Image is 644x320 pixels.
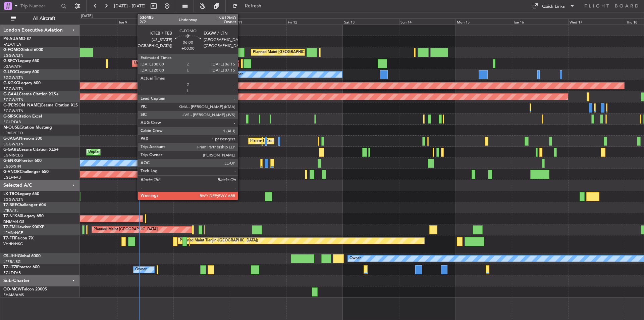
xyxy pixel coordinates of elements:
a: EHAM/AMS [3,292,24,298]
a: EGLF/FAB [3,175,21,180]
a: EGSS/STN [3,164,21,169]
a: LTBA/ISL [3,208,18,213]
span: T7-BRE [3,203,17,207]
a: OO-MCWFalcon 2000S [3,287,47,291]
span: T7-N1960 [3,214,22,218]
span: All Aircraft [17,16,71,21]
div: Wed 17 [568,18,625,25]
a: EGGW/LTN [3,108,23,113]
span: G-SPCY [3,59,18,63]
a: P4-AUAMD-87 [3,37,31,41]
a: T7-BREChallenger 604 [3,203,46,207]
div: Planned Maint [GEOGRAPHIC_DATA] [94,225,158,235]
a: EGNR/CEG [3,153,23,158]
span: G-SIRS [3,115,16,119]
a: EGLF/FAB [3,270,21,275]
div: Mon 8 [61,18,117,25]
a: T7-FFIFalcon 7X [3,236,34,240]
span: G-FOMO [3,48,20,52]
a: G-FOMOGlobal 6000 [3,48,43,52]
a: M-OUSECitation Mustang [3,126,52,130]
span: M-OUSE [3,126,19,130]
div: Thu 11 [230,18,286,25]
a: G-GAALCessna Citation XLS+ [3,92,59,96]
div: Sun 14 [399,18,455,25]
div: Fri 12 [286,18,343,25]
a: EGGW/LTN [3,197,23,202]
a: DNMM/LOS [3,219,24,224]
a: G-SIRSCitation Excel [3,115,42,119]
span: OO-MCW [3,287,22,291]
a: EGLF/FAB [3,120,21,125]
span: LX-TRO [3,192,18,196]
div: Owner [350,254,361,264]
button: Quick Links [529,1,578,11]
span: G-GAAL [3,92,19,96]
span: G-[PERSON_NAME] [3,103,41,107]
a: G-LEGCLegacy 600 [3,70,39,74]
span: G-ENRG [3,159,19,163]
span: T7-FFI [3,236,15,240]
a: EGGW/LTN [3,75,23,80]
a: G-KGKGLegacy 600 [3,81,41,85]
a: G-JAGAPhenom 300 [3,137,42,141]
a: T7-EMIHawker 900XP [3,225,44,229]
span: G-LEGC [3,70,18,74]
div: Owner [231,70,243,80]
div: [DATE] [81,13,93,19]
span: G-JAGA [3,137,19,141]
div: Unplanned Maint [PERSON_NAME] [88,147,149,157]
button: All Aircraft [7,13,73,24]
a: VHHH/HKG [3,241,23,246]
a: T7-LZZIPraetor 600 [3,265,40,269]
span: [DATE] - [DATE] [114,3,146,9]
a: CS-JHHGlobal 6000 [3,254,41,258]
a: G-SPCYLegacy 650 [3,59,39,63]
a: FALA/HLA [3,42,21,47]
span: T7-EMI [3,225,16,229]
a: EGGW/LTN [3,97,23,102]
a: EGGW/LTN [3,86,23,91]
input: Trip Number [20,1,59,11]
div: Wed 10 [173,18,230,25]
button: Refresh [229,1,269,11]
a: G-GARECessna Citation XLS+ [3,148,59,152]
a: LFMD/CEQ [3,131,23,136]
span: G-KGKG [3,81,19,85]
span: Refresh [239,4,267,8]
div: Unplanned Maint [GEOGRAPHIC_DATA] ([PERSON_NAME] Intl) [134,58,243,68]
a: LGAV/ATH [3,64,21,69]
span: G-GARE [3,148,19,152]
div: Tue 9 [117,18,173,25]
div: Sat 13 [343,18,399,25]
a: G-[PERSON_NAME]Cessna Citation XLS [3,103,78,107]
div: Planned Maint [GEOGRAPHIC_DATA] ([GEOGRAPHIC_DATA]) [253,47,359,57]
div: Mon 15 [455,18,512,25]
a: EGGW/LTN [3,53,23,58]
a: G-ENRGPraetor 600 [3,159,42,163]
div: Planned Maint [GEOGRAPHIC_DATA] ([GEOGRAPHIC_DATA]) [250,136,356,146]
div: Planned Maint Tianjin ([GEOGRAPHIC_DATA]) [180,236,258,246]
div: Tue 16 [512,18,568,25]
span: T7-LZZI [3,265,17,269]
div: Quick Links [542,3,565,10]
a: LX-TROLegacy 650 [3,192,39,196]
a: T7-N1960Legacy 650 [3,214,44,218]
span: G-VNOR [3,170,20,174]
a: EGGW/LTN [3,142,23,147]
a: LFPB/LBG [3,259,21,264]
span: CS-JHH [3,254,18,258]
div: Owner [135,265,147,275]
a: LFMN/NCE [3,230,23,235]
span: P4-AUA [3,37,18,41]
a: G-VNORChallenger 650 [3,170,49,174]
